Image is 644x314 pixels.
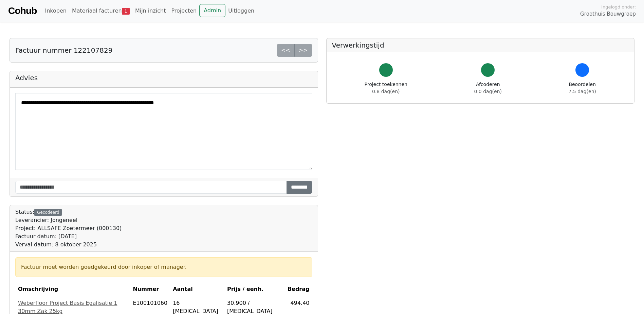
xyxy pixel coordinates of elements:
[365,81,407,95] div: Project toekennen
[21,263,307,271] div: Factuur moet worden goedgekeurd door inkoper of manager.
[569,89,596,94] span: 7.5 dag(en)
[372,89,400,94] span: 0.8 dag(en)
[474,81,502,95] div: Afcoderen
[132,4,169,18] a: Mijn inzicht
[42,4,69,18] a: Inkopen
[285,282,312,296] th: Bedrag
[580,10,636,18] span: Groothuis Bouwgroep
[199,4,225,17] a: Admin
[15,282,130,296] th: Omschrijving
[170,282,224,296] th: Aantal
[569,81,596,95] div: Beoordelen
[601,4,636,10] span: Ingelogd onder:
[15,224,122,232] div: Project: ALLSAFE Zoetermeer (000130)
[130,282,170,296] th: Nummer
[122,8,130,15] span: 1
[225,4,257,18] a: Uitloggen
[34,209,62,216] div: Gecodeerd
[15,216,122,224] div: Leverancier: Jongeneel
[8,3,37,19] a: Cohub
[168,4,199,18] a: Projecten
[224,282,285,296] th: Prijs / eenh.
[69,4,132,18] a: Materiaal facturen1
[15,208,122,249] div: Status:
[15,46,112,54] h5: Factuur nummer 122107829
[474,89,502,94] span: 0.0 dag(en)
[15,232,122,241] div: Factuur datum: [DATE]
[15,241,122,249] div: Verval datum: 8 oktober 2025
[15,74,312,82] h5: Advies
[332,41,629,49] h5: Verwerkingstijd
